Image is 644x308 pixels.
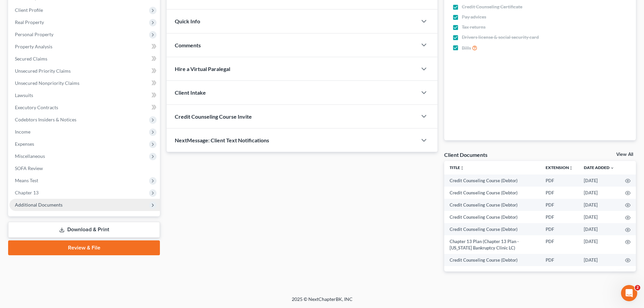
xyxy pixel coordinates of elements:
[15,19,44,25] span: Real Property
[444,254,540,266] td: Credit Counseling Course (Debtor)
[15,165,43,171] span: SOFA Review
[9,53,160,65] a: Secured Claims
[15,202,63,208] span: Additional Documents
[444,211,540,223] td: Credit Counseling Course (Debtor)
[15,129,30,135] span: Income
[15,104,58,110] span: Executory Contracts
[15,177,38,183] span: Means Test
[540,223,578,235] td: PDF
[578,223,620,235] td: [DATE]
[540,235,578,254] td: PDF
[15,68,71,74] span: Unsecured Priority Claims
[540,199,578,211] td: PDF
[9,41,160,53] a: Property Analysis
[546,165,573,170] a: Extensionunfold_more
[444,187,540,199] td: Credit Counseling Course (Debtor)
[15,7,43,13] span: Client Profile
[9,89,160,101] a: Lawsuits
[450,165,464,170] a: Titleunfold_more
[462,3,522,10] span: Credit Counseling Certificate
[9,162,160,174] a: SOFA Review
[444,223,540,235] td: Credit Counseling Course (Debtor)
[540,174,578,187] td: PDF
[578,174,620,187] td: [DATE]
[15,31,53,37] span: Personal Property
[460,166,464,170] i: unfold_more
[15,56,47,62] span: Secured Claims
[462,14,486,20] span: Pay advices
[444,151,487,158] div: Client Documents
[175,113,252,120] span: Credit Counseling Course Invite
[175,18,200,24] span: Quick Info
[175,137,269,143] span: NextMessage: Client Text Notifications
[462,34,539,41] span: Drivers license & social security card
[9,101,160,114] a: Executory Contracts
[540,187,578,199] td: PDF
[462,24,485,30] span: Tax returns
[15,117,76,122] span: Codebtors Insiders & Notices
[175,89,206,96] span: Client Intake
[578,187,620,199] td: [DATE]
[635,285,640,290] span: 2
[8,222,160,238] a: Download & Print
[129,296,515,308] div: 2025 © NextChapterBK, INC
[610,166,614,170] i: expand_more
[15,153,45,159] span: Miscellaneous
[175,66,230,72] span: Hire a Virtual Paralegal
[569,166,573,170] i: unfold_more
[15,190,39,195] span: Chapter 13
[444,199,540,211] td: Credit Counseling Course (Debtor)
[578,211,620,223] td: [DATE]
[578,199,620,211] td: [DATE]
[15,44,52,49] span: Property Analysis
[9,65,160,77] a: Unsecured Priority Claims
[462,45,471,51] span: Bills
[616,152,633,157] a: View All
[15,80,79,86] span: Unsecured Nonpriority Claims
[9,77,160,89] a: Unsecured Nonpriority Claims
[15,141,34,147] span: Expenses
[540,211,578,223] td: PDF
[621,285,637,301] iframe: Intercom live chat
[175,42,201,48] span: Comments
[8,240,160,255] a: Review & File
[444,174,540,187] td: Credit Counseling Course (Debtor)
[578,254,620,266] td: [DATE]
[444,235,540,254] td: Chapter 13 Plan (Chapter 13 Plan - [US_STATE] Bankruptcy Clinic LC)
[540,254,578,266] td: PDF
[578,235,620,254] td: [DATE]
[584,165,614,170] a: Date Added expand_more
[15,92,33,98] span: Lawsuits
